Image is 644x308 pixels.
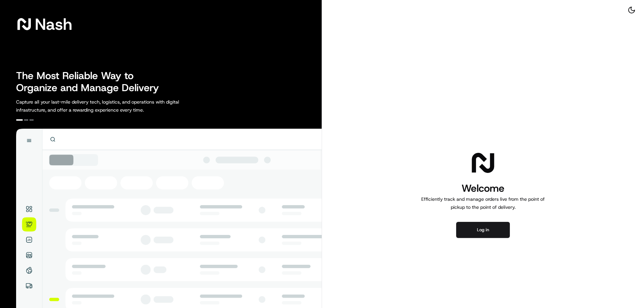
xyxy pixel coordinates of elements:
p: Efficiently track and manage orders live from the point of pickup to the point of delivery. [419,195,547,211]
span: Nash [35,17,72,31]
button: Log in [456,222,510,238]
p: Capture all your last-mile delivery tech, logistics, and operations with digital infrastructure, ... [16,98,209,114]
h1: Welcome [419,182,547,195]
h2: The Most Reliable Way to Organize and Manage Delivery [16,70,166,94]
